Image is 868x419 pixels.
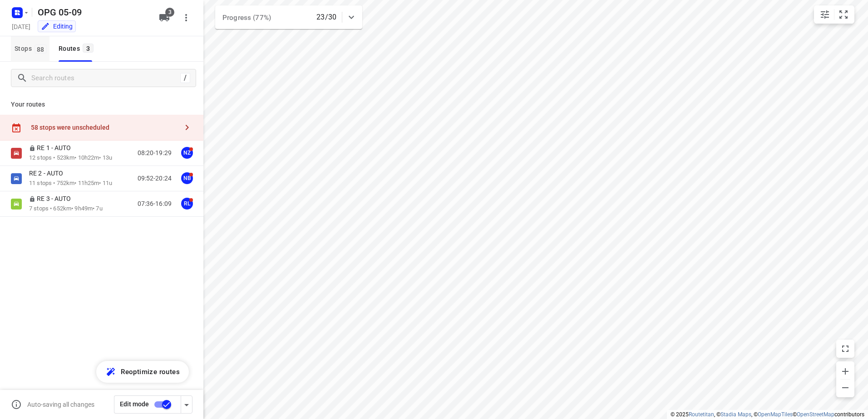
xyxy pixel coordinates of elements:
span: Reoptimize routes [121,366,180,378]
p: Your routes [11,100,192,109]
div: NZ [181,147,193,159]
button: Fit zoom [834,5,853,24]
div: Driver app settings [181,399,192,410]
p: 08:20-19:29 [138,148,172,158]
button: More [177,9,195,27]
div: NB [181,172,193,184]
span: 88 [35,44,47,54]
p: 12 stops • 523km • 10h22m • 13u [29,154,112,162]
div: 58 stops were unscheduled [31,124,178,131]
p: RE 3 - AUTO [29,195,77,203]
button: NB [178,169,196,187]
a: Stadia Maps [720,411,751,418]
div: RL [181,198,193,209]
span: 3 [165,8,174,17]
p: RE 2 - AUTO [29,169,69,177]
p: 11 stops • 752km • 11h25m • 11u [29,179,112,188]
p: 09:52-20:24 [138,174,172,183]
span: Progress (77%) [222,14,271,22]
div: Routes [59,43,96,54]
span: 3 [83,44,94,53]
div: small contained button group [814,5,854,24]
a: Routetitan [689,411,714,418]
button: Map settings [816,5,834,24]
p: RE 1 - AUTO [29,144,77,152]
button: 3 [155,9,173,27]
button: Reoptimize routes [96,361,189,383]
h5: Project date [8,21,34,32]
div: Progress (77%)23/30 [215,5,362,29]
div: You are currently in edit mode. [41,22,73,31]
p: 23/30 [316,12,336,23]
p: Auto-saving all changes [27,401,94,408]
a: OpenStreetMap [797,411,834,418]
div: / [180,73,190,83]
span: Edit mode [120,400,149,408]
span: Stops [15,43,49,54]
button: NZ [178,144,196,162]
input: Search routes [31,71,180,85]
p: 07:36-16:09 [138,199,172,209]
button: RL [178,195,196,213]
a: OpenMapTiles [758,411,793,418]
p: 7 stops • 652km • 9h49m • 7u [29,205,103,213]
li: © 2025 , © , © © contributors [671,411,864,418]
h5: Rename [34,5,152,19]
